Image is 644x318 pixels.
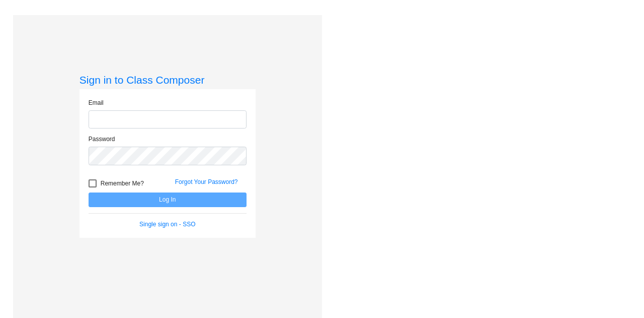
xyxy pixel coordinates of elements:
a: Forgot Your Password? [175,178,238,185]
span: Remember Me? [101,177,144,189]
h3: Sign in to Class Composer [79,74,256,86]
label: Email [89,98,104,107]
label: Password [89,135,115,144]
button: Log In [89,193,247,207]
a: Single sign on - SSO [139,221,195,228]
